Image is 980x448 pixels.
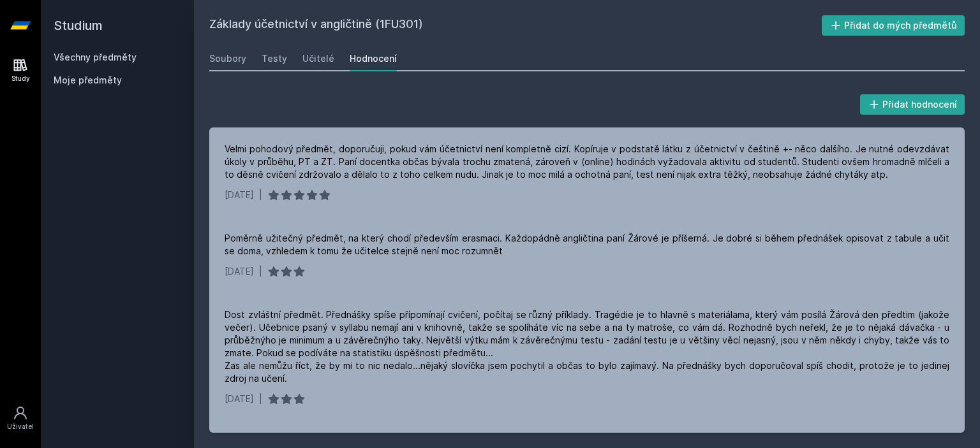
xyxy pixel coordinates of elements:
a: Study [3,51,38,90]
div: [DATE] [225,265,254,278]
div: Hodnocení [350,52,397,65]
div: | [259,393,262,405]
div: [DATE] [225,393,254,405]
div: | [259,189,262,201]
a: Testy [262,46,287,71]
a: Uživatel [3,399,38,438]
span: Moje předměty [54,74,122,87]
div: Dost zvláštní předmět. Přednášky spíše přípomínají cvičení, počítaj se různý příklady. Tragédie j... [225,308,949,385]
div: Učitelé [302,52,334,65]
a: Učitelé [302,46,334,71]
h2: Základy účetnictví v angličtině (1FU301) [209,15,822,36]
a: Hodnocení [350,46,397,71]
div: [DATE] [225,189,254,201]
div: Testy [262,52,287,65]
div: Soubory [209,52,246,65]
div: Poměrně užitečný předmět, na který chodí především erasmaci. Každopádně angličtina paní Žárové je... [225,232,949,257]
button: Přidat hodnocení [860,94,965,115]
div: | [259,265,262,278]
div: Uživatel [7,422,34,431]
a: Všechny předměty [54,52,137,62]
button: Přidat do mých předmětů [822,15,965,36]
a: Soubory [209,46,246,71]
div: Velmi pohodový předmět, doporučuji, pokud vám účetnictví není kompletně cizí. Kopíruje v podstatě... [225,143,949,181]
div: Study [11,74,30,83]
